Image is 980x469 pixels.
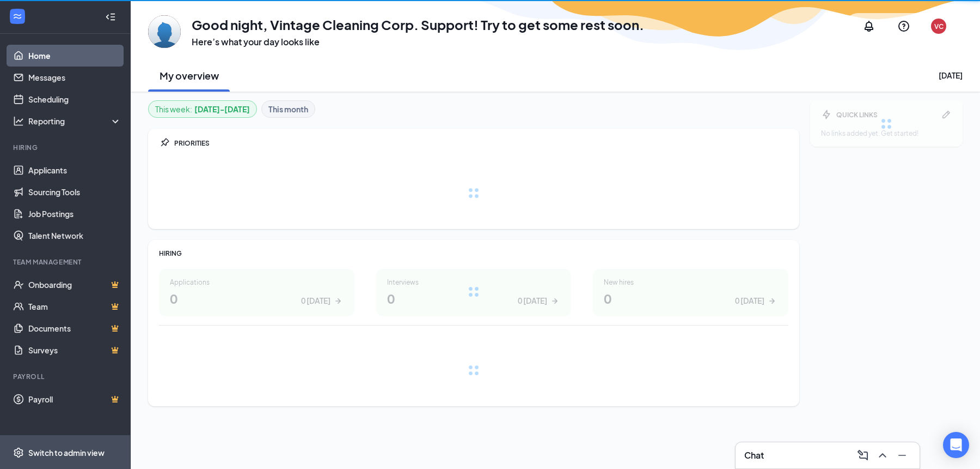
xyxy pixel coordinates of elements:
b: [DATE] - [DATE] [194,103,250,115]
h1: Good night, Vintage Cleaning Corp. Support! Try to get some rest soon. [192,15,644,34]
a: Sourcing Tools [28,181,121,203]
div: [DATE] [939,70,963,81]
a: Scheduling [28,88,121,110]
svg: Collapse [105,11,116,22]
h2: My overview [160,69,219,82]
svg: ComposeMessage [856,449,869,462]
div: Hiring [13,143,119,152]
div: This week : [155,103,250,115]
a: Applicants [28,159,121,181]
svg: QuestionInfo [897,20,910,33]
svg: Pin [159,137,170,148]
a: SurveysCrown [28,339,121,361]
a: PayrollCrown [28,388,121,410]
div: VC [934,22,944,31]
svg: Settings [13,447,24,458]
a: Home [28,45,121,67]
b: This month [268,103,308,115]
a: Job Postings [28,203,121,225]
div: PRIORITIES [174,139,788,148]
svg: Notifications [862,20,875,33]
h3: Here’s what your day looks like [192,36,644,48]
div: Payroll [13,372,119,381]
button: ComposeMessage [854,447,872,464]
div: Switch to admin view [28,447,105,458]
a: OnboardingCrown [28,274,121,296]
svg: Analysis [13,116,24,127]
div: Reporting [28,116,122,127]
a: Messages [28,67,121,88]
div: Team Management [13,257,119,267]
h3: Chat [744,449,764,461]
button: ChevronUp [874,447,891,464]
svg: WorkstreamLogo [12,11,23,22]
img: Vintage Cleaning Corp. Support [148,15,181,48]
a: TeamCrown [28,296,121,317]
svg: ChevronUp [876,449,889,462]
div: Open Intercom Messenger [943,432,969,458]
div: HIRING [159,249,788,258]
a: Talent Network [28,225,121,246]
button: Minimize [893,447,911,464]
svg: Minimize [896,449,909,462]
a: DocumentsCrown [28,317,121,339]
